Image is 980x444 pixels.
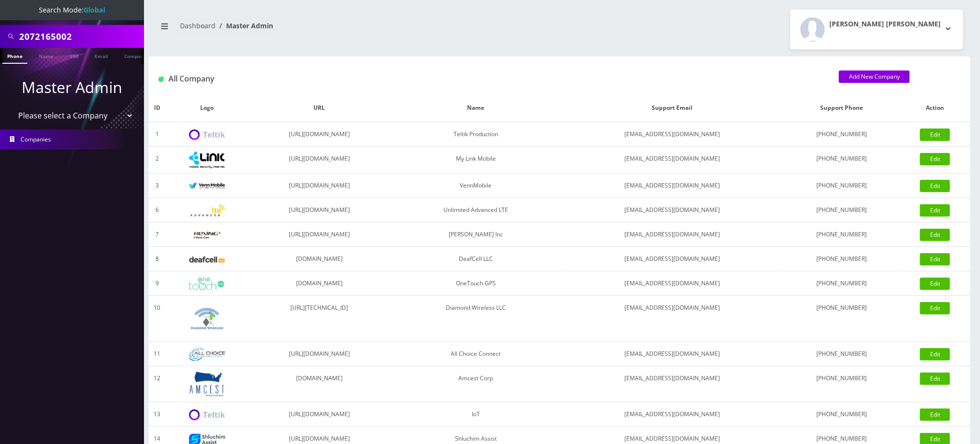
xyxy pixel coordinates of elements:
[839,70,910,83] a: Add New Company
[249,94,390,122] th: URL
[562,174,783,198] td: [EMAIL_ADDRESS][DOMAIN_NAME]
[783,94,900,122] th: Support Phone
[165,94,249,122] th: Logo
[390,147,562,174] td: My Link Mobile
[920,229,950,241] a: Edit
[390,271,562,296] td: OneTouch GPS
[249,366,390,402] td: [DOMAIN_NAME]
[149,122,165,147] td: 1
[19,27,142,46] input: Search All Companies
[783,271,900,296] td: [PHONE_NUMBER]
[189,371,225,397] img: Amcest Corp
[249,222,390,247] td: [URL][DOMAIN_NAME]
[149,271,165,296] td: 9
[249,147,390,174] td: [URL][DOMAIN_NAME]
[390,402,562,427] td: IoT
[920,180,950,192] a: Edit
[149,147,165,174] td: 2
[189,129,225,140] img: Teltik Production
[65,48,83,63] a: SIM
[189,205,225,217] img: Unlimited Advanced LTE
[156,16,552,43] nav: breadcrumb
[783,366,900,402] td: [PHONE_NUMBER]
[2,48,27,64] a: Phone
[783,296,900,342] td: [PHONE_NUMBER]
[900,94,970,122] th: Action
[390,366,562,402] td: Amcest Corp
[920,204,950,217] a: Edit
[149,296,165,342] td: 10
[783,222,900,247] td: [PHONE_NUMBER]
[189,231,225,240] img: Rexing Inc
[562,342,783,366] td: [EMAIL_ADDRESS][DOMAIN_NAME]
[189,183,225,189] img: VennMobile
[920,409,950,421] a: Edit
[562,222,783,247] td: [EMAIL_ADDRESS][DOMAIN_NAME]
[149,247,165,271] td: 8
[783,402,900,427] td: [PHONE_NUMBER]
[390,94,562,122] th: Name
[34,48,58,63] a: Name
[249,271,390,296] td: [DOMAIN_NAME]
[390,222,562,247] td: [PERSON_NAME] Inc
[249,198,390,222] td: [URL][DOMAIN_NAME]
[149,198,165,222] td: 6
[783,122,900,147] td: [PHONE_NUMBER]
[562,247,783,271] td: [EMAIL_ADDRESS][DOMAIN_NAME]
[189,278,225,290] img: OneTouch GPS
[783,174,900,198] td: [PHONE_NUMBER]
[562,296,783,342] td: [EMAIL_ADDRESS][DOMAIN_NAME]
[390,342,562,366] td: All Choice Connect
[390,174,562,198] td: VennMobile
[249,174,390,198] td: [URL][DOMAIN_NAME]
[920,129,950,141] a: Edit
[120,48,152,63] a: Company
[149,174,165,198] td: 3
[562,94,783,122] th: Support Email
[189,152,225,168] img: My Link Mobile
[189,348,225,361] img: All Choice Connect
[830,20,941,28] h2: [PERSON_NAME] [PERSON_NAME]
[189,301,225,337] img: Diamond Wireless LLC
[920,348,950,361] a: Edit
[249,342,390,366] td: [URL][DOMAIN_NAME]
[562,271,783,296] td: [EMAIL_ADDRESS][DOMAIN_NAME]
[390,296,562,342] td: Diamond Wireless LLC
[90,48,113,63] a: Email
[180,21,215,30] a: Dashboard
[390,122,562,147] td: Teltik Production
[920,373,950,385] a: Edit
[189,409,225,421] img: IoT
[249,402,390,427] td: [URL][DOMAIN_NAME]
[249,122,390,147] td: [URL][DOMAIN_NAME]
[149,366,165,402] td: 12
[920,302,950,315] a: Edit
[783,198,900,222] td: [PHONE_NUMBER]
[562,122,783,147] td: [EMAIL_ADDRESS][DOMAIN_NAME]
[149,94,165,122] th: ID
[790,10,963,49] button: [PERSON_NAME] [PERSON_NAME]
[562,147,783,174] td: [EMAIL_ADDRESS][DOMAIN_NAME]
[21,135,51,143] span: Companies
[783,342,900,366] td: [PHONE_NUMBER]
[562,366,783,402] td: [EMAIL_ADDRESS][DOMAIN_NAME]
[390,247,562,271] td: DeafCell LLC
[562,402,783,427] td: [EMAIL_ADDRESS][DOMAIN_NAME]
[390,198,562,222] td: Unlimited Advanced LTE
[39,5,105,14] span: Search Mode:
[158,74,825,83] h1: All Company
[149,222,165,247] td: 7
[215,21,273,31] li: Master Admin
[562,198,783,222] td: [EMAIL_ADDRESS][DOMAIN_NAME]
[249,247,390,271] td: [DOMAIN_NAME]
[84,5,105,14] strong: Global
[249,296,390,342] td: [URL][TECHNICAL_ID]
[149,402,165,427] td: 13
[920,153,950,165] a: Edit
[189,257,225,263] img: DeafCell LLC
[149,342,165,366] td: 11
[783,147,900,174] td: [PHONE_NUMBER]
[920,278,950,290] a: Edit
[158,77,164,82] img: All Company
[783,247,900,271] td: [PHONE_NUMBER]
